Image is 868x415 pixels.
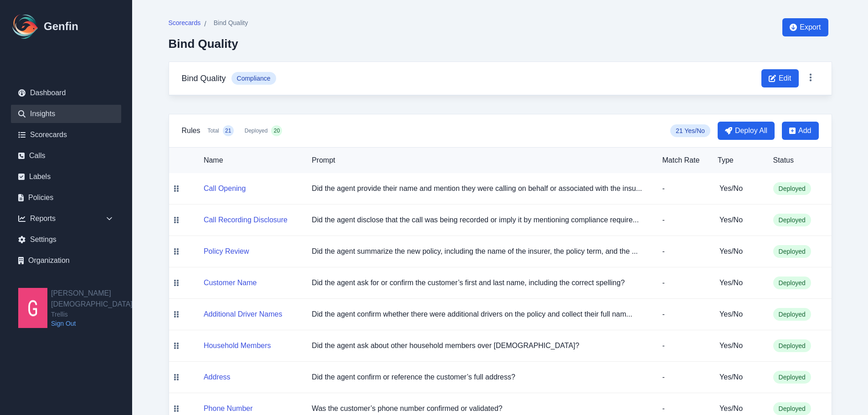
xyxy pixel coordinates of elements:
p: - [663,246,704,257]
a: Insights [11,105,121,123]
img: Logo [11,12,40,41]
a: Sign Out [51,319,133,328]
h5: Yes/No [719,215,759,225]
button: Additional Driver Names [204,309,282,320]
span: / [204,19,206,30]
span: Deployed [773,371,811,384]
p: Did the agent confirm whether there were additional drivers on the policy and collect their full ... [312,309,647,320]
p: - [663,340,704,351]
span: Compliance [231,72,276,85]
a: Address [204,373,231,381]
p: Did the agent ask about other household members over [DEMOGRAPHIC_DATA]? [312,340,647,351]
span: 20 [274,127,280,134]
span: Deployed [773,339,811,352]
h1: Genfin [44,19,78,34]
span: Deployed [773,308,811,321]
a: Phone Number [204,405,253,412]
p: Did the agent confirm or reference the customer’s full address? [312,372,647,383]
p: Did the agent disclose that the call was being recorded or imply it by mentioning compliance requ... [312,215,647,225]
h5: Yes/No [719,309,759,320]
a: Dashboard [11,84,121,102]
p: Did the agent provide their name and mention they were calling on behalf or associated with the i... [312,183,647,194]
h5: Yes/No [719,277,759,288]
span: Edit [779,73,791,84]
a: Organization [11,251,121,270]
p: Did the agent ask for or confirm the customer’s first and last name, including the correct spelling? [312,277,647,288]
h5: Yes/No [719,340,759,351]
span: Deployed [773,245,811,258]
a: Policy Review [204,247,249,255]
button: Edit [761,69,799,87]
th: Name [184,148,304,173]
p: Was the customer’s phone number confirmed or validated? [312,403,647,414]
h5: Yes/No [719,183,759,194]
button: Export [782,18,828,36]
span: Total [207,127,219,134]
span: Deployed [773,182,811,195]
span: Deployed [773,277,811,289]
span: Deployed [773,402,811,415]
img: Greg Christen [18,288,47,328]
th: Type [710,148,766,173]
h5: Yes/No [719,403,759,414]
p: Did the agent summarize the new policy, including the name of the insurer, the policy term, and t... [312,246,647,257]
a: Customer Name [204,279,257,287]
button: Deploy All [718,122,775,140]
button: Call Recording Disclosure [204,215,288,225]
h2: [PERSON_NAME][DEMOGRAPHIC_DATA] [51,288,133,310]
button: Customer Name [204,277,257,288]
p: - [663,277,704,288]
button: Household Members [204,340,271,351]
a: Scorecards [169,18,201,30]
span: Deployed [773,214,811,226]
a: Additional Driver Names [204,310,282,318]
button: Phone Number [204,403,253,414]
button: Address [204,372,231,383]
a: Policies [11,189,121,207]
span: Export [800,22,821,33]
h5: Yes/No [719,372,759,383]
p: - [663,215,704,225]
span: Scorecards [169,18,201,27]
button: Add [782,122,818,140]
th: Match Rate [655,148,711,173]
h3: Bind Quality [182,72,226,85]
a: Household Members [204,342,271,349]
span: Add [798,125,811,136]
span: Deploy All [735,125,767,136]
th: Prompt [304,148,655,173]
p: - [663,309,704,320]
p: - [663,183,704,194]
h5: Yes/No [719,246,759,257]
span: Bind Quality [214,18,248,27]
span: 21 [225,127,231,134]
p: - [663,372,704,383]
span: Deployed [245,127,268,134]
p: - [663,403,704,414]
a: Scorecards [11,126,121,144]
h2: Bind Quality [169,37,248,51]
a: Call Recording Disclosure [204,216,288,224]
button: Policy Review [204,246,249,257]
span: Trellis [51,310,133,319]
span: 21 Yes/No [670,124,710,137]
button: Call Opening [204,183,246,194]
th: Status [766,148,832,173]
div: Reports [11,210,121,228]
a: Call Opening [204,184,246,192]
a: Settings [11,231,121,249]
h3: Rules [182,125,200,136]
a: Labels [11,168,121,186]
a: Calls [11,147,121,165]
